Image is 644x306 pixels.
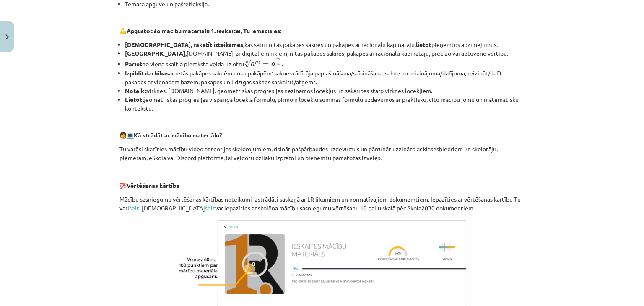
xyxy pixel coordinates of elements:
p: Tu varēsi skatīties mācību video ar teorijas skaidrojumiem, risināt pašpārbaudes uzdevumus un pār... [119,145,525,162]
p: 🧑 💻 [119,131,525,140]
b: Izpildīt darbības [125,69,169,77]
span: a [251,62,255,67]
b: Vērtēšanas kārtība [127,182,179,189]
span: = [262,63,269,66]
img: icon-close-lesson-0947bae3869378f0d4975bcd49f059093ad1ed9edebbc8119c70593378902aed.svg [5,34,9,40]
li: virknes, [DOMAIN_NAME]. ģeometriskās progresijas nezināmos locekļus un sakarības starp virknes lo... [125,86,525,95]
li: no viena skaitļa pieraksta veida uz otru . [125,58,525,69]
b: Apgūstot šo mācību materiālu 1. ieskaitei, Tu iemācīsies: [127,27,281,34]
li: kas satur n-tās pakāpes saknes un pakāpes ar racionālu kāpinātāju, pieņemtos apzīmējumus. [125,40,525,49]
b: lietot [416,41,431,48]
a: šeit [205,204,215,212]
p: 💯 [119,181,525,190]
span: √ [244,60,251,68]
b: [GEOGRAPHIC_DATA], [125,49,187,57]
span: m [276,59,280,61]
b: Noteikt [125,87,147,94]
b: Pāriet [125,60,142,67]
span: a [271,62,275,67]
span: m [255,61,260,64]
b: Kā strādāt ar mācību materiālu? [134,131,222,139]
p: 💪 [119,26,525,35]
li: ar n-tās pakāpes saknēm un ar pakāpēm: saknes rādītāja paplašināšana/saīsināšana, sakne no reizin... [125,69,525,86]
b: Lietot [125,96,142,103]
p: Mācību sasniegumu vērtēšanas kārtības noteikumi izstrādāti saskaņā ar LR likumiem un normatīvajie... [119,195,525,213]
li: ģeometriskās progresijas vispārīgā locekļa formulu, pirmo n locekļu summas formulu uzdevumos ar p... [125,95,525,113]
li: [DOMAIN_NAME]. ar digitāliem rīkiem, n-tās pakāpes saknes, pakāpes ar racionālu kāpinātāju, precī... [125,49,525,58]
a: šeit [129,204,139,212]
span: n [277,63,280,65]
b: [DEMOGRAPHIC_DATA], rakstīt izteiksmes, [125,41,244,48]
